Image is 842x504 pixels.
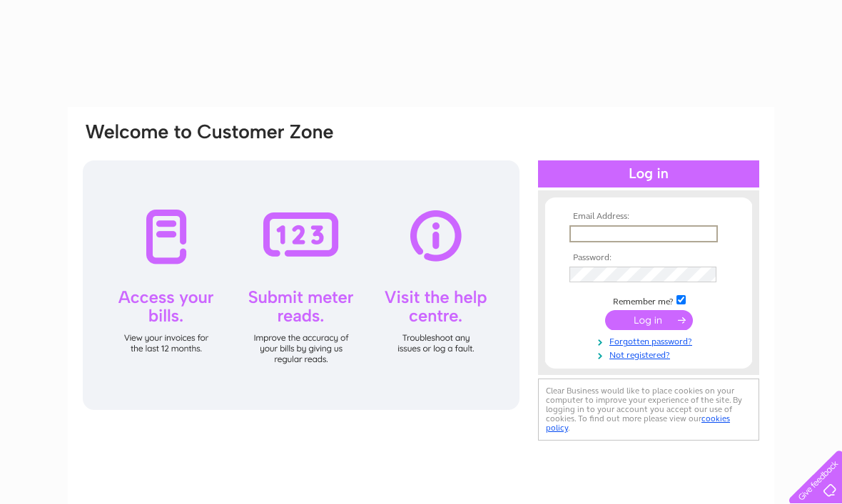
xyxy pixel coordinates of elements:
a: Forgotten password? [569,334,731,347]
a: cookies policy [546,413,730,433]
input: Submit [605,310,693,330]
a: Not registered? [569,347,731,361]
td: Remember me? [566,293,731,307]
div: Clear Business would like to place cookies on your computer to improve your experience of the sit... [538,379,759,441]
th: Email Address: [566,212,731,222]
th: Password: [566,253,731,263]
